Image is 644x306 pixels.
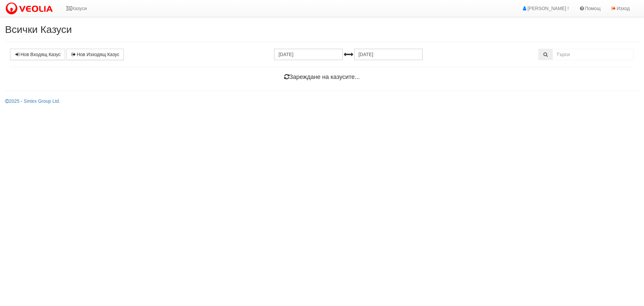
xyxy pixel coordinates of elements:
[10,49,65,60] a: Нов Входящ Казус
[66,49,124,60] a: Нов Изходящ Казус
[5,2,56,16] img: VeoliaLogo.png
[552,49,634,60] input: Търсене по Идентификатор, Бл/Вх/Ап, Тип, Описание, Моб. Номер, Имейл, Файл, Коментар,
[5,24,639,35] h2: Всички Казуси
[10,74,634,81] h4: Зареждане на казусите...
[5,98,60,104] a: 2025 - Sintex Group Ltd.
